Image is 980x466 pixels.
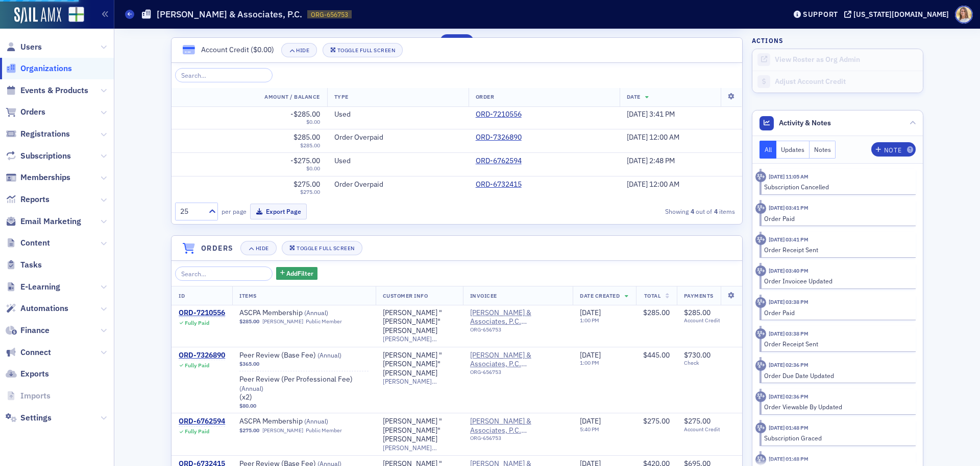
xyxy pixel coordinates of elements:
div: Order Receipt Sent [764,339,909,348]
span: Organizations [20,63,72,74]
div: Toggle Full Screen [297,246,354,251]
span: Reports [20,194,50,205]
span: $0.00 [253,45,272,54]
span: $275.00 [293,180,320,189]
span: $285.00 [239,318,259,325]
span: ( Annual ) [304,417,328,425]
span: Date Created [580,292,620,299]
span: $285.00 [684,308,710,317]
div: Order Paid [764,214,909,223]
button: Hide [281,43,317,57]
time: 5/1/2025 01:48 PM [769,424,808,431]
img: SailAMX [68,7,84,23]
span: $275.00 [643,416,670,426]
span: ( Annual ) [304,308,328,317]
time: 5/1/2025 01:48 PM [769,455,808,462]
span: Connect [20,347,51,358]
span: -$275.00 [290,157,320,166]
span: ( Annual ) [317,351,341,359]
span: Memberships [20,172,70,183]
a: Email Marketing [6,216,81,227]
a: [PERSON_NAME] & Associates, P.C. ([GEOGRAPHIC_DATA], [GEOGRAPHIC_DATA]) [470,308,566,326]
button: Hide [240,241,276,255]
button: Export Page [250,204,307,219]
div: Used [334,110,461,119]
a: Imports [6,390,51,402]
div: Order Overpaid [334,180,461,189]
span: Settings [20,412,52,424]
a: Events & Products [6,85,88,96]
div: Activity [755,234,766,245]
div: Order Due Date Updated [764,371,909,380]
a: ASCPA Membership (Annual) [239,308,368,318]
span: Total [644,292,661,299]
strong: 4 [712,207,719,216]
a: Connect [6,347,51,358]
span: $285.00 [300,142,320,149]
time: 5/20/2025 03:41 PM [769,204,808,211]
div: Showing out of items [556,207,736,216]
span: Users [20,41,42,53]
span: Type [334,93,349,100]
a: View Homepage [61,7,84,24]
a: [PERSON_NAME] [262,318,303,325]
span: Finance [20,325,50,336]
span: $365.00 [239,361,259,367]
img: SailAMX [14,7,61,24]
time: 5/20/2025 03:38 PM [769,298,808,305]
a: Adjust Account Credit [752,71,923,93]
div: Activity [755,171,766,182]
button: [US_STATE][DOMAIN_NAME] [844,11,952,18]
span: $80.00 [239,403,256,409]
a: Automations [6,303,68,314]
time: 5/1/2025 02:36 PM [769,393,808,400]
div: Public Member [306,427,342,434]
a: ORD-7326890 [179,351,225,360]
span: [DATE] [627,132,649,142]
h1: [PERSON_NAME] & Associates, P.C. [157,8,302,20]
a: Exports [6,368,49,380]
div: Activity [755,423,766,433]
input: Search… [175,68,273,82]
span: Account Credit [684,317,736,324]
a: Tasks [6,259,42,271]
a: [PERSON_NAME] "[PERSON_NAME]" [PERSON_NAME] [383,351,456,378]
span: 12:00 AM [649,132,679,142]
span: 3:41 PM [649,109,675,119]
div: Fully Paid [185,428,209,435]
span: Amount / Balance [264,93,320,100]
a: Subscriptions [6,150,71,162]
a: [PERSON_NAME] "[PERSON_NAME]" [PERSON_NAME] [383,308,456,336]
button: Note [871,142,916,157]
span: [DATE] [627,180,649,189]
a: Finance [6,325,50,336]
div: Activity [755,203,766,214]
span: [PERSON_NAME][EMAIL_ADDRESS][DOMAIN_NAME] [383,335,456,343]
div: Toggle Full Screen [337,48,395,53]
a: Users [6,41,42,53]
a: ORD-6732415 [476,180,529,189]
a: Peer Review (Base Fee) (Annual) [239,351,368,360]
div: Fully Paid [185,362,209,369]
a: E-Learning [6,281,60,293]
span: Date [627,93,641,100]
span: -$285.00 [290,110,320,119]
span: Add Filter [286,269,313,278]
div: Used [334,157,461,166]
span: Exports [20,368,49,380]
input: Search… [175,267,273,281]
span: McCreless & Associates, P.C. (Mountain Brk, AL) [470,351,566,379]
div: Account Credit ( ) [201,45,274,55]
div: Order Viewable By Updated [764,402,909,411]
span: Account Credit [684,426,736,433]
button: Toggle Full Screen [282,241,362,255]
span: Content [20,237,50,249]
span: Imports [20,390,51,402]
span: $275.00 [239,427,259,434]
button: Toggle Full Screen [323,43,403,57]
span: $285.00 [293,133,320,142]
time: 5:40 PM [580,426,599,433]
div: ORD-7210556 [179,308,225,318]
